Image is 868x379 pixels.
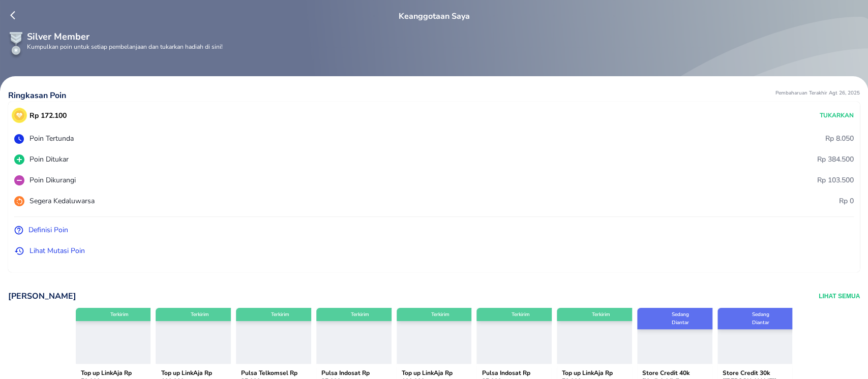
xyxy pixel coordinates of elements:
p: [PERSON_NAME] [8,291,76,302]
p: Sedang Diantar [752,310,769,327]
p: Terkirim [591,310,610,319]
p: Terkirim [351,310,369,319]
p: Lihat Mutasi Poin [29,245,85,256]
p: Poin Dikurangi [29,175,76,185]
p: Sedang Diantar [672,310,689,327]
p: Keanggotaan Saya [399,10,470,22]
p: Tukarkan [820,111,854,120]
p: Terkirim [512,310,530,319]
p: Poin Ditukar [29,154,69,165]
p: Terkirim [431,310,450,319]
button: Lihat Semua [819,291,860,302]
p: Rp 8.050 [825,133,854,144]
p: Terkirim [110,310,129,319]
p: Ringkasan Poin [8,89,66,102]
p: Rp 384.500 [817,154,854,165]
p: Silver Member [27,30,860,44]
p: Kumpulkan poin untuk setiap pembelanjaan dan tukarkan hadiah di sini! [27,44,860,50]
p: Segera Kedaluwarsa [29,196,95,206]
p: Terkirim [271,310,289,319]
p: Rp 172.100 [29,110,67,121]
p: Definisi Poin [28,225,68,235]
p: Pembaharuan Terakhir Agt 26, 2025 [775,89,860,102]
p: Terkirim [191,310,209,319]
p: Poin Tertunda [29,133,74,144]
p: Rp 103.500 [817,175,854,185]
p: Rp 0 [839,196,854,206]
